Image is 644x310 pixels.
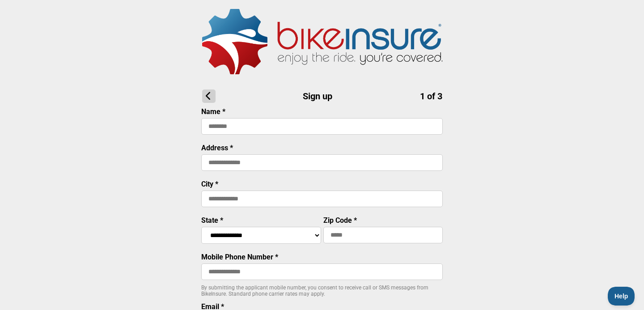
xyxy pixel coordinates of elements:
[201,285,443,297] p: By submitting the applicant mobile number, you consent to receive call or SMS messages from BikeI...
[323,216,357,225] label: Zip Code *
[201,253,278,261] label: Mobile Phone Number *
[420,91,442,102] span: 1 of 3
[201,180,218,188] label: City *
[201,216,223,225] label: State *
[608,287,635,306] iframe: Toggle Customer Support
[201,144,233,152] label: Address *
[202,89,442,103] h1: Sign up
[201,107,225,116] label: Name *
